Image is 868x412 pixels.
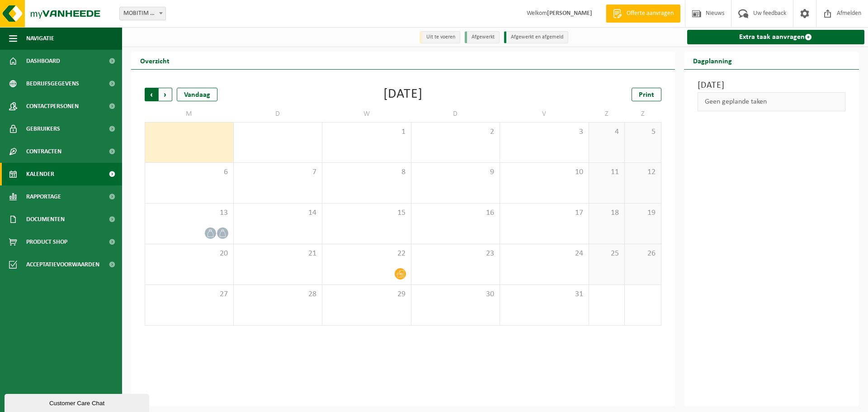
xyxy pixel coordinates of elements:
span: 24 [505,249,584,259]
h2: Overzicht [131,52,179,69]
li: Uit te voeren [420,31,460,43]
a: Offerte aanvragen [606,5,680,23]
span: 18 [594,208,620,218]
li: Afgewerkt [465,31,500,43]
span: 26 [629,249,656,259]
td: D [234,106,323,122]
span: Offerte aanvragen [624,9,676,18]
span: MOBITIM BV [119,7,166,20]
a: Extra taak aanvragen [687,30,865,44]
span: Rapportage [26,185,61,208]
span: Kalender [26,163,54,185]
span: 29 [327,289,406,299]
div: Vandaag [177,88,217,101]
span: 23 [416,249,495,259]
span: Dashboard [26,50,60,72]
span: 21 [238,249,318,259]
strong: [PERSON_NAME] [547,10,592,17]
td: W [322,106,411,122]
td: Z [625,106,661,122]
span: 25 [594,249,620,259]
td: M [145,106,234,122]
span: 20 [150,249,229,259]
span: 27 [150,289,229,299]
span: 2 [416,127,495,137]
span: Contactpersonen [26,95,79,118]
td: Z [589,106,625,122]
h2: Dagplanning [684,52,741,69]
td: D [411,106,500,122]
span: Product Shop [26,231,67,253]
span: 8 [327,167,406,177]
span: 17 [505,208,584,218]
h3: [DATE] [698,79,846,92]
span: 14 [238,208,318,218]
span: 3 [505,127,584,137]
span: 4 [594,127,620,137]
span: 10 [505,167,584,177]
span: 28 [238,289,318,299]
span: 6 [150,167,229,177]
span: 9 [416,167,495,177]
span: Vorige [145,88,158,101]
span: Volgende [159,88,172,101]
span: Print [639,91,654,99]
td: V [500,106,589,122]
span: Bedrijfsgegevens [26,72,79,95]
span: 13 [150,208,229,218]
span: 16 [416,208,495,218]
span: Navigatie [26,27,54,50]
div: Geen geplande taken [698,92,846,111]
span: 15 [327,208,406,218]
span: 5 [629,127,656,137]
span: 1 [327,127,406,137]
li: Afgewerkt en afgemeld [504,31,568,43]
span: 19 [629,208,656,218]
span: 11 [594,167,620,177]
span: Contracten [26,140,61,163]
span: Documenten [26,208,65,231]
span: 31 [505,289,584,299]
span: Acceptatievoorwaarden [26,253,99,276]
span: 22 [327,249,406,259]
iframe: chat widget [5,392,151,412]
div: [DATE] [383,88,423,101]
span: 30 [416,289,495,299]
span: Gebruikers [26,118,60,140]
span: MOBITIM BV [120,7,165,20]
a: Print [632,88,661,101]
span: 12 [629,167,656,177]
span: 7 [238,167,318,177]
